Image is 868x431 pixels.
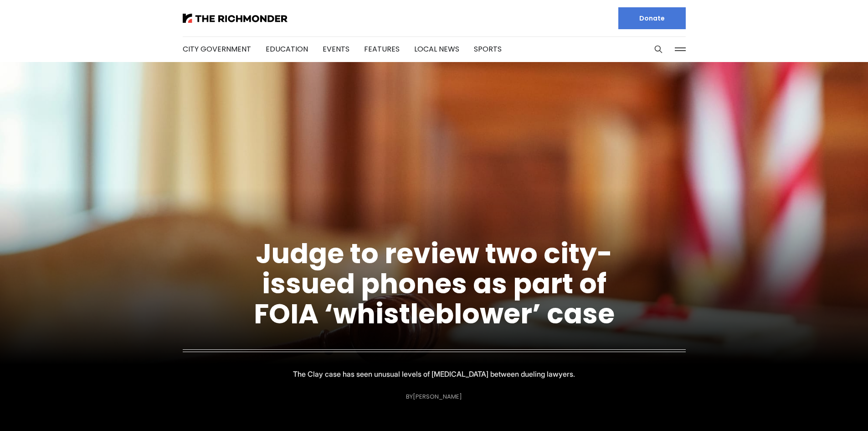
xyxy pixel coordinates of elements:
[183,14,288,23] img: The Richmonder
[652,42,665,56] button: Search this site
[293,368,575,380] p: The Clay case has seen unusual levels of [MEDICAL_DATA] between dueling lawyers.
[266,44,308,54] a: Education
[323,44,349,54] a: Events
[791,386,868,431] iframe: portal-trigger
[254,234,615,333] a: Judge to review two city-issued phones as part of FOIA ‘whistleblower’ case
[414,44,459,54] a: Local News
[364,44,400,54] a: Features
[474,44,502,54] a: Sports
[183,44,251,54] a: City Government
[618,7,686,29] a: Donate
[406,393,462,400] div: By
[413,392,462,401] a: [PERSON_NAME]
